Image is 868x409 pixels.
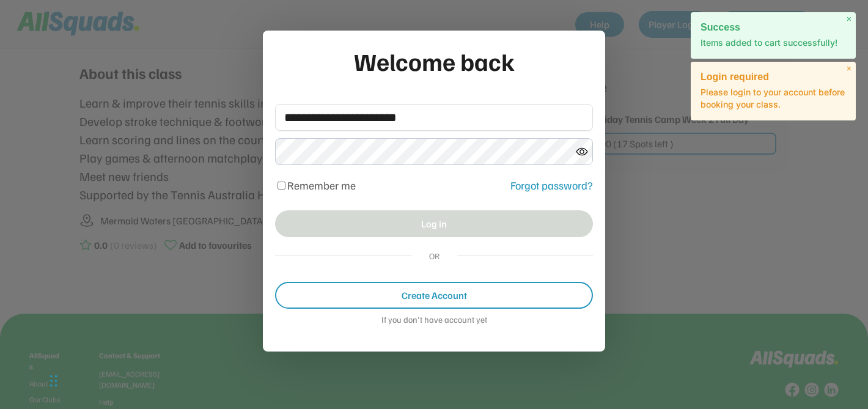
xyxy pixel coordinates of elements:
[510,177,593,194] div: Forgot password?
[275,43,593,79] div: Welcome back
[701,72,846,82] h2: Login required
[275,210,593,237] button: Log in
[847,14,851,24] span: ×
[701,22,846,32] h2: Success
[287,179,356,192] label: Remember me
[424,249,445,262] div: OR
[275,282,593,309] button: Create Account
[701,37,846,49] p: Items added to cart successfully!
[275,315,593,327] div: If you don't have account yet
[847,64,851,74] span: ×
[701,86,846,111] p: Please login to your account before booking your class.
